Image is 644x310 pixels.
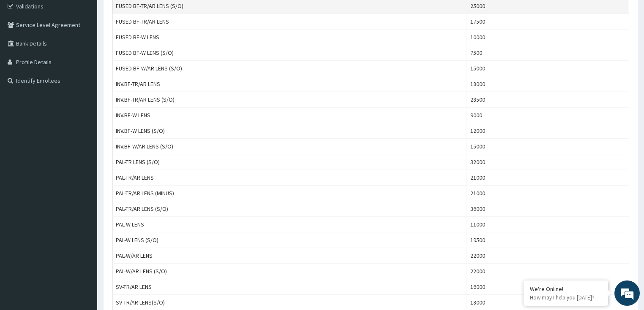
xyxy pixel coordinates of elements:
td: FUSED BF-W/AR LENS (S/O) [112,61,467,76]
td: 15000 [467,139,629,154]
td: 32000 [467,154,629,170]
td: PAL-TR/AR LENS (S/O) [112,201,467,217]
td: PAL-TR LENS (S/O) [112,154,467,170]
textarea: Type your message and hit 'Enter' [4,214,161,244]
td: 16000 [467,279,629,295]
td: 17500 [467,14,629,30]
td: FUSED BF-TR/AR LENS [112,14,467,30]
img: d_794563401_company_1708531726252_794563401 [16,42,34,63]
td: SV-TR/AR LENS [112,279,467,295]
td: 15000 [467,61,629,76]
div: We're Online! [530,285,602,293]
td: INV.BF-TR/AR LENS [112,76,467,92]
td: 7500 [467,45,629,61]
p: How may I help you today? [530,294,602,301]
td: 18000 [467,76,629,92]
td: 22000 [467,264,629,279]
td: 22000 [467,248,629,264]
td: 9000 [467,108,629,123]
td: INV.BF-W LENS [112,108,467,123]
td: 28500 [467,92,629,108]
td: FUSED BF-W LENS [112,30,467,45]
td: PAL-W LENS (S/O) [112,232,467,248]
div: Chat with us now [44,47,142,58]
td: 36000 [467,201,629,217]
td: INV.BF-W/AR LENS (S/O) [112,139,467,154]
span: We're online! [49,98,117,183]
td: PAL-W/AR LENS (S/O) [112,264,467,279]
div: Minimize live chat window [139,4,159,24]
td: 11000 [467,217,629,232]
td: PAL-TR/AR LENS [112,170,467,186]
td: PAL-W/AR LENS [112,248,467,264]
td: INV.BF-TR/AR LENS (S/O) [112,92,467,108]
td: 10000 [467,30,629,45]
td: 21000 [467,170,629,186]
td: INV.BF-W LENS (S/O) [112,123,467,139]
td: PAL-TR/AR LENS (MINUS) [112,186,467,201]
td: PAL-W LENS [112,217,467,232]
td: 19500 [467,232,629,248]
td: FUSED BF-W LENS (S/O) [112,45,467,61]
td: 12000 [467,123,629,139]
td: 21000 [467,186,629,201]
